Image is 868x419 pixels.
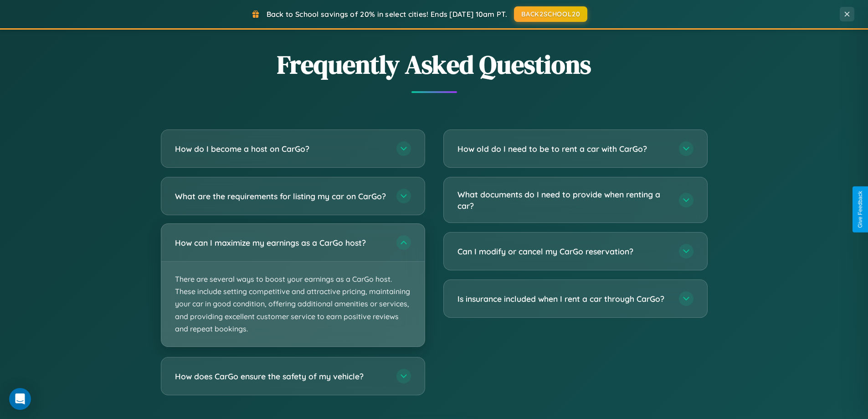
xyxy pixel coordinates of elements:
[161,262,425,347] p: There are several ways to boost your earnings as a CarGo host. These include setting competitive ...
[457,143,670,155] h3: How old do I need to be to rent a car with CarGo?
[457,293,670,305] h3: Is insurance included when I rent a car through CarGo?
[175,237,387,248] h3: How can I maximize my earnings as a CarGo host?
[857,191,863,228] div: Give Feedback
[9,388,31,410] div: Open Intercom Messenger
[514,6,587,22] button: BACK2SCHOOL20
[457,246,670,257] h3: Can I modify or cancel my CarGo reservation?
[267,10,507,19] span: Back to School savings of 20% in select cities! Ends [DATE] 10am PT.
[175,143,387,155] h3: How do I become a host on CarGo?
[175,191,387,202] h3: What are the requirements for listing my car on CarGo?
[161,47,708,82] h2: Frequently Asked Questions
[457,189,670,211] h3: What documents do I need to provide when renting a car?
[175,371,387,382] h3: How does CarGo ensure the safety of my vehicle?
